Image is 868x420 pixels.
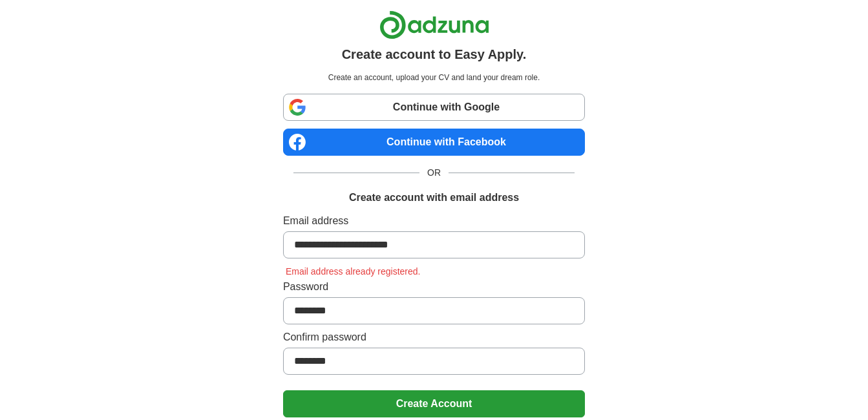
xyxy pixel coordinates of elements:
[283,330,585,345] label: Confirm password
[283,129,585,156] a: Continue with Facebook
[342,45,527,64] h1: Create account to Easy Apply.
[283,213,585,229] label: Email address
[379,10,489,39] img: Adzuna logo
[286,72,582,83] p: Create an account, upload your CV and land your dream role.
[283,94,585,121] a: Continue with Google
[283,390,585,417] button: Create Account
[283,279,585,295] label: Password
[419,166,449,180] span: OR
[349,190,519,205] h1: Create account with email address
[283,266,423,277] span: Email address already registered.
